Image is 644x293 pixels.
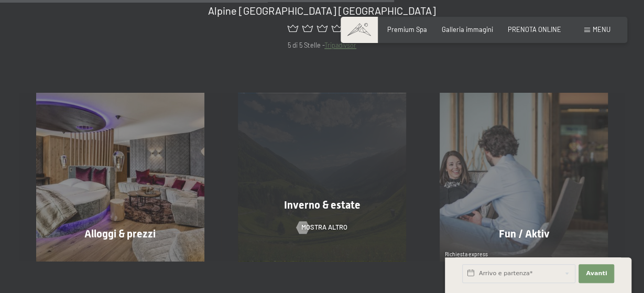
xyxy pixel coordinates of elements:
[301,223,347,232] span: mostra altro
[19,93,221,261] a: Richiesta rapida Alloggi & prezzi
[442,25,493,34] a: Galleria immagini
[586,269,607,278] span: Avanti
[578,264,614,283] button: Avanti
[498,227,549,240] span: Fun / Aktiv
[508,25,561,34] a: PRENOTA ONLINE
[593,25,610,34] span: Menu
[283,199,360,211] span: Inverno & estate
[445,251,488,257] span: Richiesta express
[423,93,625,261] a: Richiesta rapida Fun / Aktiv
[324,41,356,49] a: Tripadivsor
[208,4,436,17] span: Alpine [GEOGRAPHIC_DATA] [GEOGRAPHIC_DATA]
[36,40,608,50] p: 5 di 5 Stelle -
[84,227,156,240] span: Alloggi & prezzi
[221,93,423,261] a: Richiesta rapida Inverno & estate mostra altro
[387,25,427,34] a: Premium Spa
